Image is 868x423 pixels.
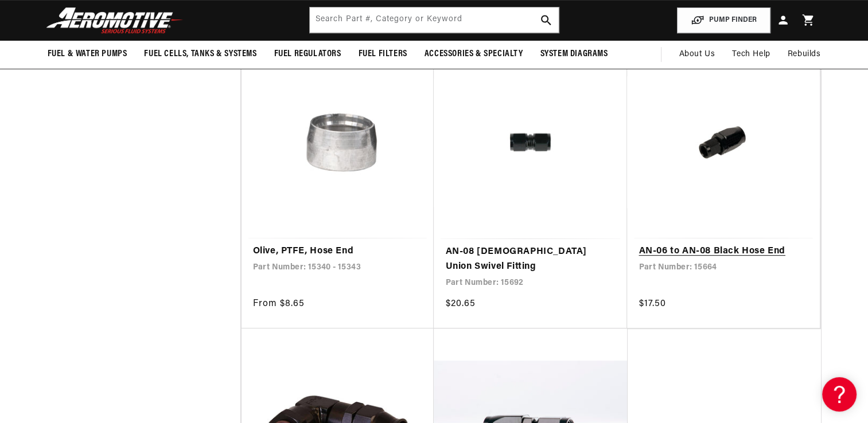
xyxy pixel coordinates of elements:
[135,41,265,68] summary: Fuel Cells, Tanks & Systems
[144,48,256,60] span: Fuel Cells, Tanks & Systems
[677,7,770,33] button: PUMP FINDER
[416,41,532,68] summary: Accessories & Specialty
[445,245,616,274] a: AN-08 [DEMOGRAPHIC_DATA] Union Swivel Fitting
[274,48,341,60] span: Fuel Regulators
[266,41,350,68] summary: Fuel Regulators
[723,41,779,68] summary: Tech Help
[540,48,608,60] span: System Diagrams
[534,7,559,33] button: search button
[39,41,136,68] summary: Fuel & Water Pumps
[788,48,821,61] span: Rebuilds
[253,244,423,259] a: Olive, PTFE, Hose End
[532,41,617,68] summary: System Diagrams
[679,50,715,58] span: About Us
[425,48,523,60] span: Accessories & Specialty
[350,41,416,68] summary: Fuel Filters
[359,48,407,60] span: Fuel Filters
[639,244,808,259] a: AN-06 to AN-08 Black Hose End
[670,41,723,68] a: About Us
[779,41,830,68] summary: Rebuilds
[48,48,127,60] span: Fuel & Water Pumps
[732,48,770,61] span: Tech Help
[43,7,186,34] img: Aeromotive
[310,7,559,33] input: Search by Part Number, Category or Keyword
